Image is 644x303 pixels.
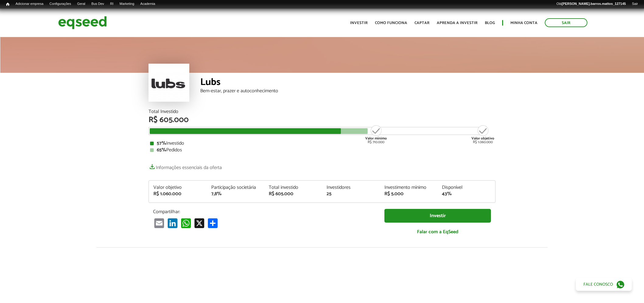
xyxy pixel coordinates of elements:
div: Total Investido [149,109,495,114]
div: Pedidos [150,148,494,153]
a: Início [3,2,12,7]
strong: [PERSON_NAME].barros.mattos_127145 [562,2,626,5]
span: Início [6,2,9,6]
a: Adicionar empresa [12,2,47,6]
a: Falar com a EqSeed [384,226,491,238]
a: Fale conosco [576,278,632,291]
div: Bem-estar, prazer e autoconhecimento [200,89,495,93]
img: EqSeed [58,15,107,31]
strong: 57% [157,139,166,147]
a: Olá[PERSON_NAME].barros.mattos_127145 [553,2,629,6]
a: Minha conta [510,21,537,25]
a: Bus Dev [88,2,107,6]
a: X [193,218,205,228]
p: Compartilhar: [153,209,375,215]
a: RI [107,2,117,6]
div: R$ 1.060.000 [153,192,202,196]
a: LinkedIn [166,218,179,228]
a: Sair [545,18,587,27]
a: Sair [629,2,641,6]
a: WhatsApp [180,218,192,228]
div: R$ 605.000 [149,116,495,124]
div: R$ 605.000 [269,192,317,196]
div: Investidores [327,185,375,190]
a: Share [207,218,219,228]
div: R$ 5.000 [384,192,433,196]
a: Configurações [47,2,74,6]
strong: 65% [157,146,166,154]
strong: Valor objetivo [471,136,494,141]
div: Investimento mínimo [384,185,433,190]
div: R$ 710.000 [365,125,387,144]
a: Captar [415,21,429,25]
a: Academia [137,2,158,6]
div: 25 [327,192,375,196]
div: Investido [150,141,494,146]
a: Email [153,218,165,228]
div: Valor objetivo [153,185,202,190]
a: Geral [74,2,88,6]
strong: Valor mínimo [365,136,387,141]
div: Disponível [442,185,491,190]
a: Blog [485,21,495,25]
div: Participação societária [211,185,260,190]
div: 7,8% [211,192,260,196]
a: Investir [350,21,368,25]
div: 43% [442,192,491,196]
div: Total investido [269,185,317,190]
a: Informações essenciais da oferta [149,162,222,170]
div: R$ 1.060.000 [471,125,494,144]
a: Marketing [117,2,137,6]
div: Lubs [200,77,495,89]
a: Como funciona [375,21,407,25]
a: Aprenda a investir [437,21,478,25]
a: Investir [384,209,491,223]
